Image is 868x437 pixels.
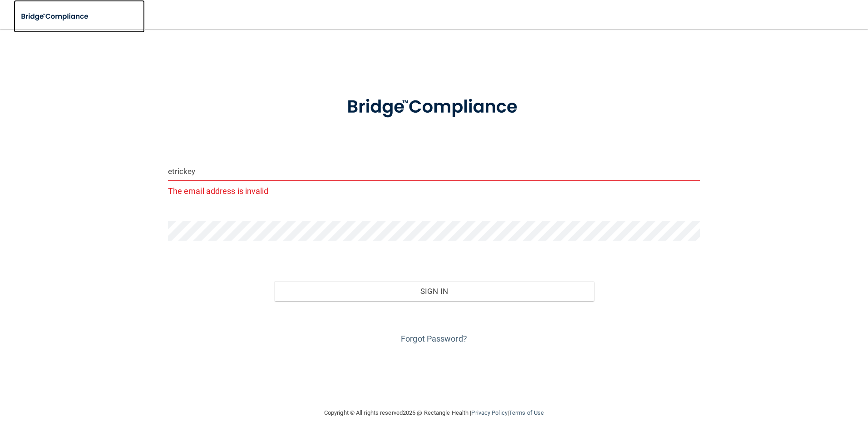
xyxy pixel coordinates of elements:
p: The email address is invalid [168,184,700,199]
img: bridge_compliance_login_screen.278c3ca4.svg [14,7,97,26]
a: Forgot Password? [401,334,467,343]
input: Email [168,161,700,181]
div: Copyright © All rights reserved 2025 @ Rectangle Health | | [268,398,600,427]
a: Terms of Use [509,409,544,416]
button: Sign In [274,281,594,301]
img: bridge_compliance_login_screen.278c3ca4.svg [328,84,540,131]
a: Privacy Policy [471,409,507,416]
